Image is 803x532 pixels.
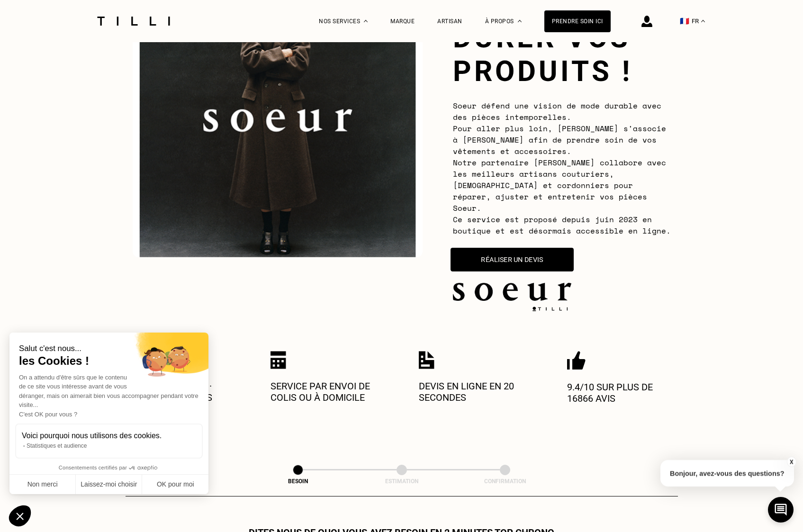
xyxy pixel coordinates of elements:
[271,351,286,369] img: Icon
[251,478,345,485] div: Besoin
[680,17,689,26] span: 🇫🇷
[419,351,434,369] img: Icon
[567,381,681,404] p: 9.4/10 sur plus de 16866 avis
[453,100,671,236] span: Soeur défend une vision de mode durable avec des pièces intemporelles. Pour aller plus loin, [PER...
[437,18,462,25] a: Artisan
[451,248,574,271] button: Réaliser un devis
[453,283,571,301] img: soeur.logo.png
[419,380,532,403] p: Devis en ligne en 20 secondes
[458,478,552,485] div: Confirmation
[354,478,449,485] div: Estimation
[271,380,384,403] p: Service par envoi de colis ou à domicile
[518,20,522,22] img: Menu déroulant à propos
[544,10,611,32] a: Prendre soin ici
[701,20,705,22] img: menu déroulant
[529,307,571,311] img: logo Tilli
[390,18,415,25] a: Marque
[364,20,368,22] img: Menu déroulant
[641,16,652,27] img: icône connexion
[94,17,173,26] img: Logo du service de couturière Tilli
[660,460,794,487] p: Bonjour, avez-vous des questions?
[567,351,586,370] img: Icon
[786,457,796,467] button: X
